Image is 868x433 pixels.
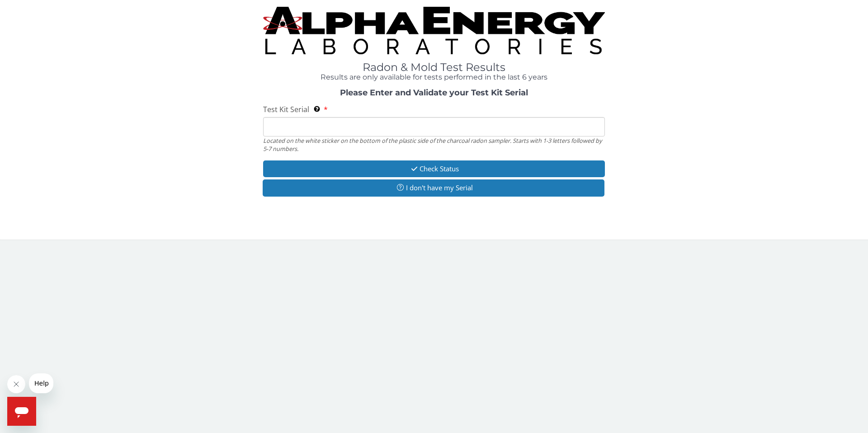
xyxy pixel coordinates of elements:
[263,179,604,196] button: I don't have my Serial
[263,61,605,73] h1: Radon & Mold Test Results
[7,375,25,393] iframe: Close message
[263,73,605,81] h4: Results are only available for tests performed in the last 6 years
[263,7,605,54] img: TightCrop.jpg
[263,136,605,153] div: Located on the white sticker on the bottom of the plastic side of the charcoal radon sampler. Sta...
[29,373,53,393] iframe: Message from company
[263,160,605,177] button: Check Status
[340,88,528,98] strong: Please Enter and Validate your Test Kit Serial
[7,397,36,426] iframe: Button to launch messaging window
[263,104,309,114] span: Test Kit Serial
